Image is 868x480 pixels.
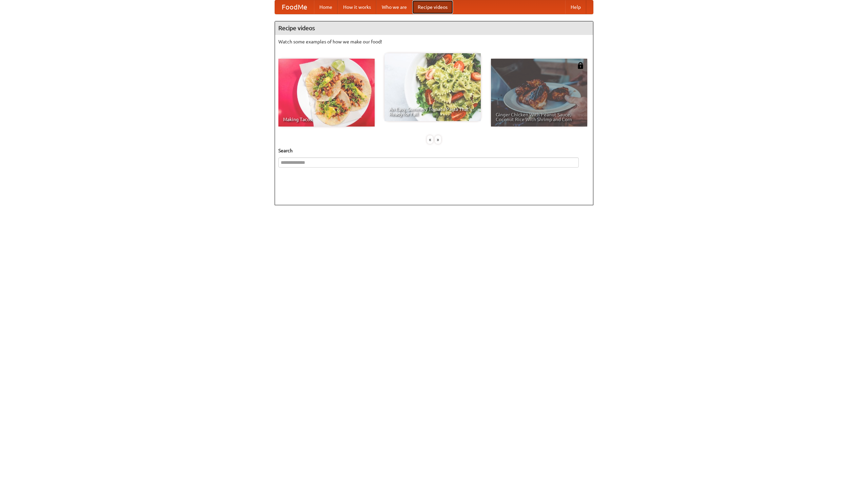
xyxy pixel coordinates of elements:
span: An Easy, Summery Tomato Pasta That's Ready for Fall [389,107,476,116]
p: Watch some examples of how we make our food! [278,38,590,45]
a: Recipe videos [412,0,453,14]
a: Home [314,0,338,14]
img: 483408.png [577,62,584,69]
a: Who we are [376,0,412,14]
h5: Search [278,147,590,154]
span: Making Tacos [283,117,370,122]
a: FoodMe [275,0,314,14]
div: » [435,135,441,144]
a: Making Tacos [278,59,375,127]
a: How it works [338,0,376,14]
h4: Recipe videos [275,21,593,35]
a: An Easy, Summery Tomato Pasta That's Ready for Fall [384,53,481,121]
div: « [427,135,433,144]
a: Help [565,0,586,14]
